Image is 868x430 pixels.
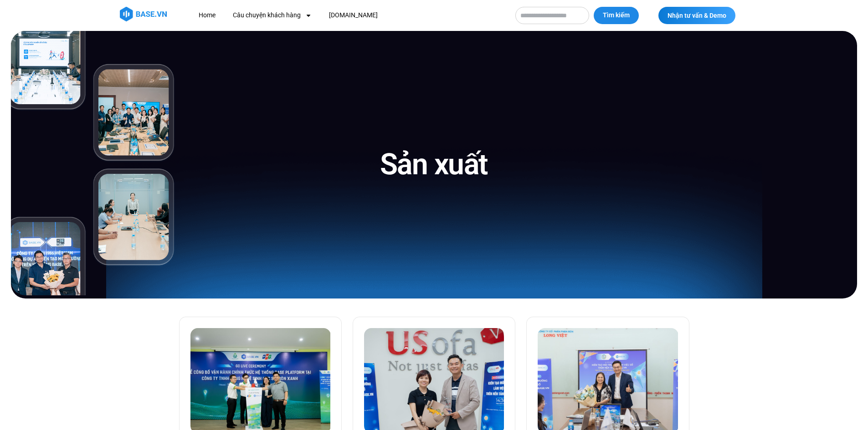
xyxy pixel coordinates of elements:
a: Home [192,7,222,24]
span: Nhận tư vấn & Demo [668,12,726,19]
h1: Sản xuất [380,146,488,183]
button: Tìm kiếm [594,7,639,24]
span: Tìm kiếm [603,11,630,20]
a: Câu chuyện khách hàng [226,7,318,24]
a: Nhận tư vấn & Demo [658,7,735,24]
a: [DOMAIN_NAME] [322,7,385,24]
nav: Menu [192,7,506,24]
